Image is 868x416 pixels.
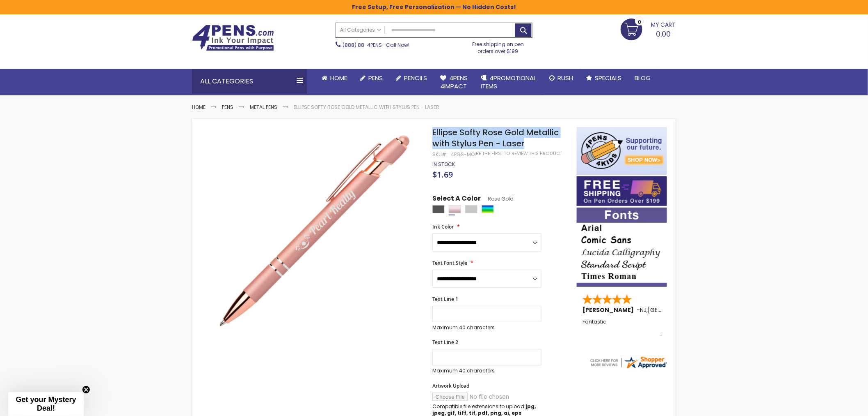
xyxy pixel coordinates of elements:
span: Select A Color [432,194,481,205]
img: rose-gold-ellipse-softy-rose-gold-metallic-with-stylus-laser-moi_1.jpg [208,126,421,339]
img: 4pens 4 kids [577,127,667,175]
span: 0.00 [656,29,671,39]
span: Rose Gold [481,195,514,202]
img: 4pens.com widget logo [589,355,668,370]
div: Silver [465,205,477,213]
div: All Categories [192,69,307,94]
span: Pencils [404,74,427,82]
p: Maximum 40 characters [432,367,541,374]
span: Ellipse Softy Rose Gold Metallic with Stylus Pen - Laser [432,127,559,149]
img: 4Pens Custom Pens and Promotional Products [192,25,274,51]
span: Specials [595,74,621,82]
a: Blog [628,69,657,87]
a: Home [315,69,354,87]
span: Text Line 2 [432,339,458,346]
a: Be the first to review this product [476,150,562,157]
span: Blog [635,74,651,82]
a: 0.00 0 [621,18,676,39]
a: Pens [222,104,233,111]
div: Free shipping on pen orders over $199 [464,38,533,54]
a: 4pens.com certificate URL [589,365,668,372]
div: Availability [432,161,455,168]
p: Maximum 40 characters [432,324,541,331]
span: In stock [432,161,455,168]
a: Pens [354,69,389,87]
strong: SKU [432,151,448,158]
div: 4PGS-MOI [451,151,476,158]
div: Rose Gold [449,205,461,213]
div: Gunmetal [432,205,445,213]
span: Text Line 1 [432,296,458,303]
span: [PERSON_NAME] [582,306,637,314]
a: Metal Pens [250,104,277,111]
a: Home [192,104,206,111]
span: [GEOGRAPHIC_DATA] [648,306,708,314]
span: - , [637,306,708,314]
span: NJ [640,306,646,314]
a: All Categories [336,23,385,37]
span: Artwork Upload [432,382,469,389]
a: 4Pens4impact [434,69,474,96]
span: 4PROMOTIONAL ITEMS [481,74,536,90]
span: $1.69 [432,169,453,180]
span: Ink Color [432,223,454,230]
span: Home [330,74,347,82]
a: Rush [543,69,580,87]
div: Assorted [482,205,494,213]
span: Rush [557,74,573,82]
a: Pencils [389,69,434,87]
span: Get your Mystery Deal! [16,395,76,412]
a: 4PROMOTIONALITEMS [474,69,543,96]
span: 4Pens 4impact [440,74,468,90]
li: Ellipse Softy Rose Gold Metallic with Stylus Pen - Laser [294,104,439,111]
span: Text Font Style [432,259,467,266]
span: - Call Now! [343,42,409,49]
a: (888) 88-4PENS [343,42,382,49]
span: Pens [368,74,383,82]
button: Close teaser [82,386,90,394]
a: Specials [580,69,628,87]
div: Get your Mystery Deal!Close teaser [8,392,84,416]
span: All Categories [340,27,381,33]
div: Fantastic [582,319,662,337]
span: 0 [638,18,641,26]
img: font-personalization-examples [577,208,667,287]
img: Free shipping on orders over $199 [577,176,667,206]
